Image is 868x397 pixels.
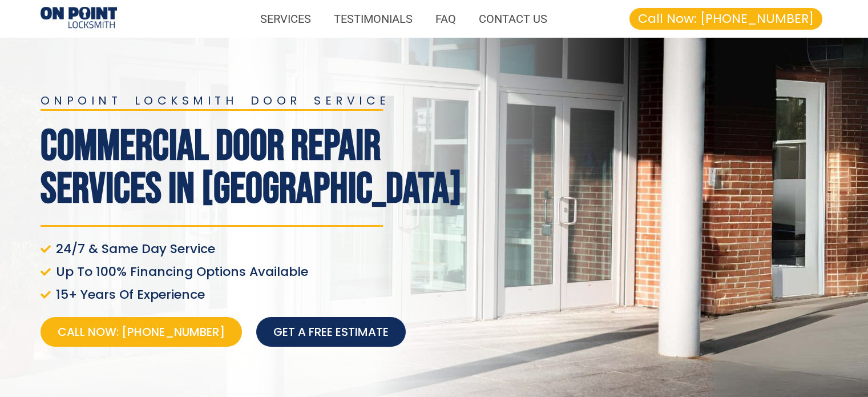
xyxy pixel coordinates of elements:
[256,317,406,347] a: Get a free estimate
[53,264,308,280] span: Up To 100% Financing Options Available
[249,6,322,32] a: SERVICES
[58,324,225,340] span: Call Now: [PHONE_NUMBER]
[128,6,559,32] nav: Menu
[53,287,205,303] span: 15+ Years Of Experience
[53,241,215,257] span: 24/7 & Same Day Service
[638,13,814,25] span: Call Now: [PHONE_NUMBER]
[41,7,117,30] img: Commercial Door Repair 1
[41,125,469,211] h1: Commercial Door Repair Services In [GEOGRAPHIC_DATA]
[424,6,467,32] a: FAQ
[629,8,822,30] a: Call Now: [PHONE_NUMBER]
[41,95,469,106] h2: onpoint locksmith door service
[322,6,424,32] a: TESTIMONIALS
[467,6,559,32] a: CONTACT US
[273,324,389,340] span: Get a free estimate
[41,317,242,347] a: Call Now: [PHONE_NUMBER]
